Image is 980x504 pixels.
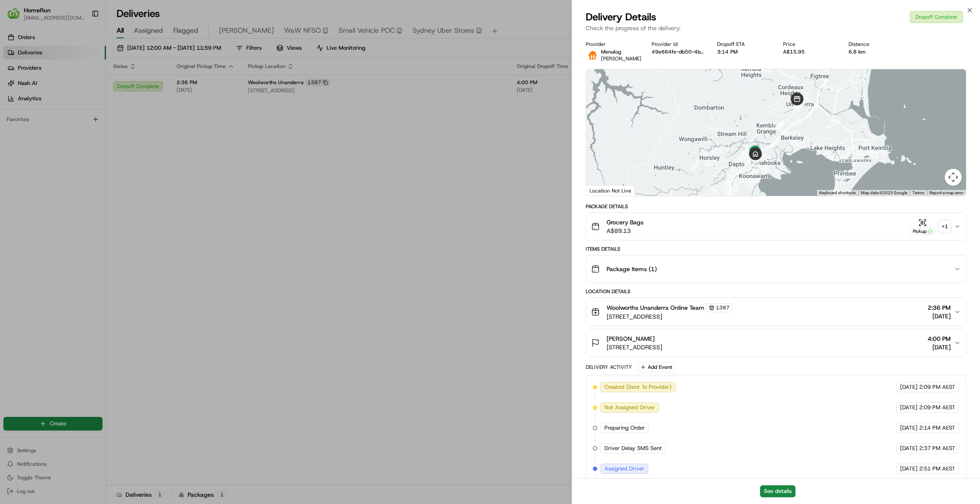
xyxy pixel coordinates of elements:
span: 2:36 PM [928,303,951,312]
div: Price [783,41,835,48]
span: [STREET_ADDRESS] [607,312,732,321]
span: 2:09 PM AEST [919,383,955,391]
span: Grocery Bags [607,218,644,227]
div: Dropoff ETA [717,41,769,48]
span: [DATE] [928,312,951,320]
span: Menulog [601,48,621,55]
span: 2:09 PM AEST [919,404,955,411]
button: Pickup [910,218,935,235]
a: Open this area in Google Maps (opens a new window) [588,185,616,196]
a: Report a map error [929,190,963,195]
img: Google [588,185,616,196]
span: Created (Sent To Provider) [604,383,672,391]
div: Location Not Live [586,185,635,196]
span: [DATE] [900,445,917,452]
button: Grocery BagsA$89.13Pickup+1 [586,213,966,240]
span: [DATE] [928,343,951,351]
div: 3:14 PM [717,48,769,55]
div: Package Details [586,203,966,210]
span: A$89.13 [607,227,644,235]
div: + 1 [939,221,951,232]
span: Assigned Driver [604,465,644,473]
span: Not Assigned Driver [604,404,655,411]
div: 6 [770,138,779,147]
button: See details [760,485,795,497]
span: 2:14 PM AEST [919,424,955,432]
span: Woolworths Unanderra Online Team [607,303,704,312]
span: Preparing Order [604,424,645,432]
div: Pickup [910,228,935,235]
div: Distance [849,41,901,48]
span: 2:51 PM AEST [919,465,955,473]
div: 6.8 km [849,48,901,55]
img: justeat_logo.png [586,48,599,62]
div: Provider [586,41,638,48]
div: 4 [793,102,803,111]
span: [PERSON_NAME] [601,55,641,62]
span: [DATE] [900,424,917,432]
div: Location Details [586,288,966,295]
span: [PERSON_NAME] [607,334,655,343]
span: 4:00 PM [928,334,951,343]
span: Delivery Details [586,10,656,24]
div: A$15.95 [783,48,835,55]
button: [PERSON_NAME][STREET_ADDRESS]4:00 PM[DATE] [586,329,966,357]
div: Items Details [586,246,966,252]
div: Provider Id [652,41,704,48]
div: 5 [775,120,784,129]
div: 7 [750,156,760,165]
span: 2:37 PM AEST [919,445,955,452]
span: Driver Delay SMS Sent [604,445,662,452]
span: Map data ©2025 Google [861,190,907,195]
span: [DATE] [900,383,917,391]
div: Delivery Activity [586,364,632,371]
button: Add Event [637,362,675,372]
div: 1 [796,97,806,107]
span: 1387 [716,304,729,311]
button: Pickup+1 [910,218,951,235]
button: Package Items (1) [586,255,966,283]
span: [DATE] [900,465,917,473]
p: Check the progress of the delivery. [586,24,966,32]
button: Map camera controls [945,169,962,186]
a: Terms [912,190,924,195]
button: 49e664fe-db50-4b57-ae19-eb87e3b5fac8 [652,48,704,55]
button: Keyboard shortcuts [819,190,856,196]
span: [DATE] [900,404,917,411]
button: Woolworths Unanderra Online Team1387[STREET_ADDRESS]2:36 PM[DATE] [586,298,966,326]
span: [STREET_ADDRESS] [607,343,662,351]
span: Package Items ( 1 ) [607,265,657,273]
